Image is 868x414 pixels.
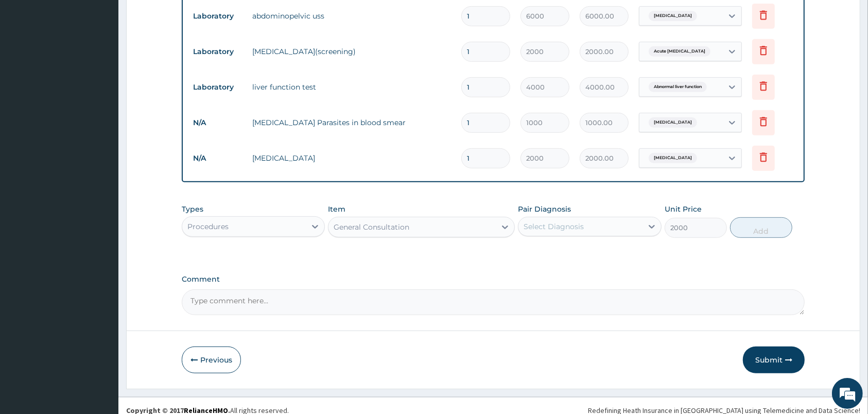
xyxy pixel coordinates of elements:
[5,281,196,317] textarea: Type your message and hit 'Enter'
[54,58,173,71] div: Chat with us now
[524,221,584,232] div: Select Diagnosis
[649,46,710,57] span: Acute [MEDICAL_DATA]
[60,130,142,234] span: We're online!
[665,204,702,214] label: Unit Price
[328,204,345,214] label: Item
[188,113,247,132] td: N/A
[182,275,805,284] label: Comment
[188,78,247,97] td: Laboratory
[188,149,247,168] td: N/A
[743,347,805,373] button: Submit
[187,221,229,232] div: Procedures
[247,41,456,62] td: [MEDICAL_DATA](screening)
[649,82,707,92] span: Abnormal liver function
[247,112,456,133] td: [MEDICAL_DATA] Parasites in blood smear
[169,5,194,30] div: Minimize live chat window
[188,7,247,26] td: Laboratory
[247,148,456,168] td: [MEDICAL_DATA]
[247,77,456,97] td: liver function test
[649,153,697,163] span: [MEDICAL_DATA]
[334,222,409,232] div: General Consultation
[19,51,42,77] img: d_794563401_company_1708531726252_794563401
[649,11,697,21] span: [MEDICAL_DATA]
[188,42,247,61] td: Laboratory
[518,204,571,214] label: Pair Diagnosis
[247,6,456,26] td: abdominopelvic uss
[182,347,241,373] button: Previous
[182,205,203,214] label: Types
[730,217,792,238] button: Add
[649,117,697,128] span: [MEDICAL_DATA]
